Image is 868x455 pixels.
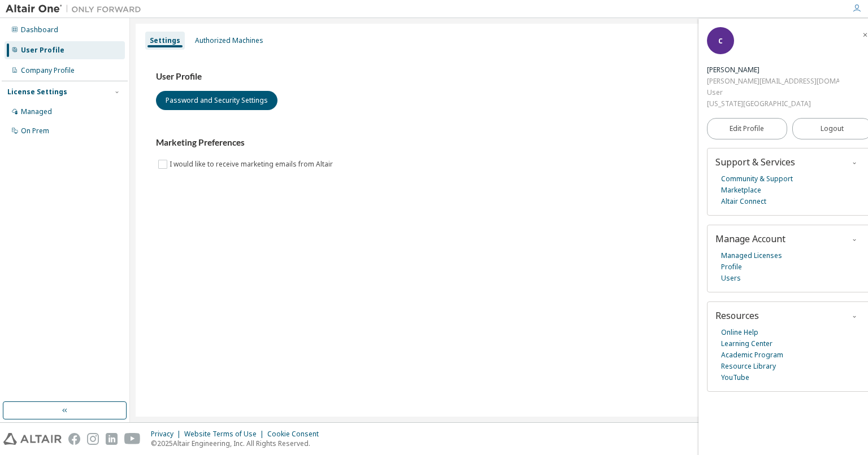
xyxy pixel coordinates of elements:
[721,361,776,372] a: Resource Library
[721,173,793,185] a: Community & Support
[21,66,75,75] div: Company Profile
[721,349,783,361] a: Academic Program
[721,372,749,383] a: YouTube
[715,309,759,322] span: Resources
[150,36,180,45] div: Settings
[821,123,844,134] span: Logout
[195,36,263,45] div: Authorized Machines
[21,107,52,116] div: Managed
[151,430,184,439] div: Privacy
[156,71,842,82] h3: User Profile
[7,88,67,97] div: License Settings
[730,124,764,133] span: Edit Profile
[87,433,99,445] img: instagram.svg
[721,273,741,284] a: Users
[3,433,62,445] img: altair_logo.svg
[715,233,785,245] span: Manage Account
[124,433,141,445] img: youtube.svg
[156,137,842,148] h3: Marketing Preferences
[21,126,49,135] div: On Prem
[707,118,787,139] a: Edit Profile
[151,439,325,448] p: © 2025 Altair Engineering, Inc. All Rights Reserved.
[721,327,758,338] a: Online Help
[715,156,795,168] span: Support & Services
[707,87,839,98] div: User
[6,3,147,15] img: Altair One
[721,185,761,196] a: Marketplace
[707,76,839,87] div: [PERSON_NAME][EMAIL_ADDRESS][DOMAIN_NAME]
[721,250,782,261] a: Managed Licenses
[106,433,118,445] img: linkedin.svg
[721,196,766,207] a: Altair Connect
[21,25,58,34] div: Dashboard
[156,91,277,110] button: Password and Security Settings
[170,158,335,171] label: I would like to receive marketing emails from Altair
[68,433,80,445] img: facebook.svg
[718,36,723,46] span: C
[707,98,839,110] div: [US_STATE][GEOGRAPHIC_DATA]
[721,261,742,273] a: Profile
[707,64,839,76] div: Christopher Santana Silva
[267,430,325,439] div: Cookie Consent
[21,46,64,55] div: User Profile
[721,338,772,349] a: Learning Center
[184,430,267,439] div: Website Terms of Use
